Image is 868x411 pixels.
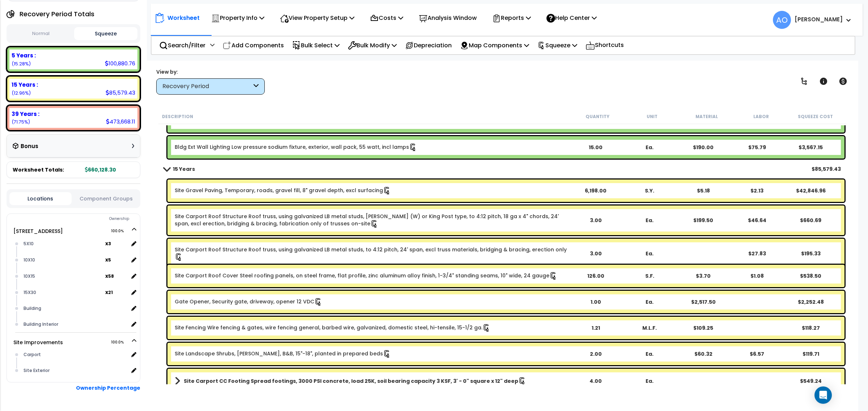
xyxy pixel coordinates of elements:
[20,10,94,18] h4: Recovery Period Totals
[784,217,837,224] div: $660.69
[105,256,111,263] b: x
[784,250,837,257] div: $195.33
[586,40,624,51] p: Shortcuts
[175,376,569,386] a: Assembly Title
[13,339,63,346] a: Site Improvements 100.0%
[731,217,784,224] div: $46.64
[12,61,31,67] small: (15.28%)
[569,250,622,257] div: 3.00
[546,13,597,23] p: Help Center
[167,13,200,23] p: Worksheet
[22,239,106,248] div: 5X10
[677,187,730,194] div: $5.18
[105,272,114,280] b: x
[623,377,676,385] div: Ea.
[184,377,518,385] b: Site Carport CC Footing Spread footings, 3000 PSI concrete, load 25K, soil bearing capacity 3 KSF...
[175,143,417,151] a: Individual Item
[106,118,135,125] div: 473,668.11
[22,320,128,329] div: Building Interior
[569,272,622,280] div: 126.00
[175,272,557,280] a: Individual Item
[569,350,622,358] div: 2.00
[695,114,718,120] small: Material
[211,13,264,23] p: Property Info
[12,52,36,59] b: 5 Years :
[784,144,837,151] div: $3,567.15
[12,81,38,88] b: 15 Years :
[623,298,676,306] div: Ea.
[677,324,730,332] div: $109.25
[677,272,730,280] div: $3.70
[647,114,658,120] small: Unit
[22,304,128,313] div: Building
[13,166,64,173] span: Worksheet Totals:
[111,227,130,235] span: 100.0%
[74,27,137,40] button: Squeeze
[105,289,113,296] b: x
[784,324,837,332] div: $118.27
[22,366,128,375] div: Site Exterior
[108,273,114,279] small: 58
[175,213,569,228] a: Individual Item
[492,13,531,23] p: Reports
[223,40,284,50] p: Add Components
[348,40,397,50] p: Bulk Modify
[569,377,622,385] div: 4.00
[419,13,477,23] p: Analysis Window
[537,40,577,50] p: Squeeze
[812,165,841,173] div: $85,579.43
[108,257,111,263] small: 5
[677,298,730,306] div: $2,517.50
[22,256,106,264] div: 10X10
[623,187,676,194] div: S.Y.
[105,239,128,248] span: location multiplier
[162,114,193,120] small: Description
[784,298,837,306] div: $2,252.48
[106,89,135,96] div: 85,579.43
[569,187,622,194] div: 6,198.00
[623,144,676,151] div: Ea.
[623,324,676,332] div: M.L.F.
[22,288,106,297] div: 15X30
[105,288,128,297] span: location multiplier
[22,350,128,359] div: Carport
[9,192,72,205] button: Locations
[784,350,837,358] div: $119.71
[111,338,130,347] span: 100.0%
[623,217,676,224] div: Ea.
[105,272,128,281] span: location multiplier
[798,114,833,120] small: Squeeze Cost
[156,68,265,75] div: View by:
[677,350,730,358] div: $60.32
[569,324,622,332] div: 1.21
[731,350,784,358] div: $6.57
[460,40,529,50] p: Map Components
[13,228,63,235] a: [STREET_ADDRESS] 100.0%
[175,350,391,358] a: Individual Item
[175,246,569,261] a: Individual Item
[784,272,837,280] div: $538.50
[773,11,791,29] span: AO
[159,40,205,50] p: Search/Filter
[12,110,39,118] b: 39 Years :
[795,16,843,23] b: [PERSON_NAME]
[623,250,676,257] div: Ea.
[21,215,140,223] div: Ownership
[731,187,784,194] div: $2.13
[108,241,111,247] small: 3
[405,40,452,50] p: Depreciation
[784,187,837,194] div: $42,846.96
[12,119,30,125] small: (71.75%)
[175,298,322,306] a: Individual Item
[569,298,622,306] div: 1.00
[370,13,403,23] p: Costs
[175,115,569,125] a: Assembly Title
[75,195,137,203] button: Component Groups
[22,272,106,281] div: 10X15
[175,324,490,332] a: Individual Item
[784,377,837,385] div: $549.24
[677,217,730,224] div: $199.50
[569,144,622,151] div: 15.00
[162,82,252,91] div: Recovery Period
[21,143,38,150] h3: Bonus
